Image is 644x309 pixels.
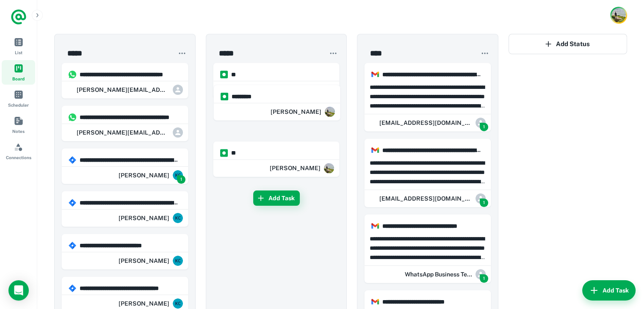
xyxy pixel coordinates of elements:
[509,34,627,54] button: Add Status
[611,8,626,22] img: Karl Chaffey
[2,34,35,58] a: List
[610,7,627,24] button: Account button
[8,280,29,301] div: Load Chat
[2,139,35,163] a: Connections
[8,102,29,108] span: Scheduler
[6,154,31,161] span: Connections
[582,280,636,301] button: Add Task
[253,190,300,206] button: Add Task
[12,75,25,82] span: Board
[2,113,35,137] a: Notes
[2,86,35,111] a: Scheduler
[10,8,27,25] a: Logo
[2,60,35,85] a: Board
[12,128,25,135] span: Notes
[15,49,22,56] span: List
